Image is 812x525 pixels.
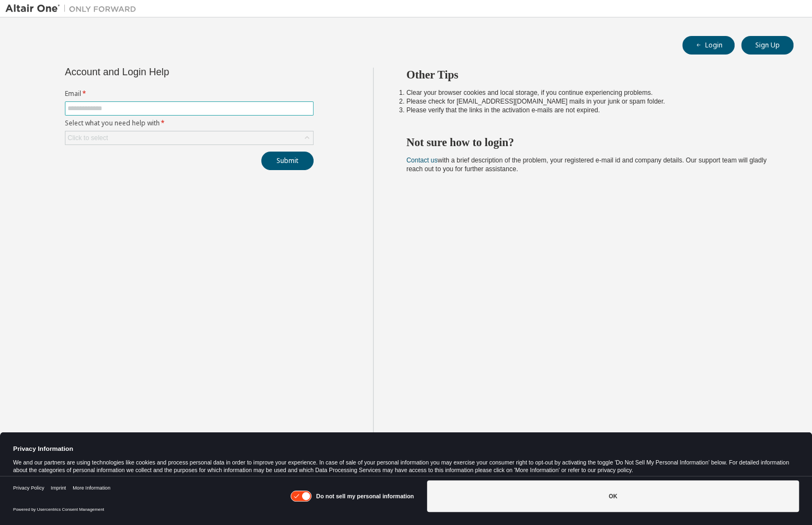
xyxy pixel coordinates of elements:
li: Please verify that the links in the activation e-mails are not expired. [406,106,774,114]
a: Contact us [406,156,437,164]
button: Sign Up [741,36,793,55]
label: Email [65,89,314,98]
li: Please check for [EMAIL_ADDRESS][DOMAIN_NAME] mails in your junk or spam folder. [406,97,774,106]
div: Click to select [65,131,313,144]
h2: Other Tips [406,68,774,82]
div: Account and Login Help [65,68,264,76]
h2: Not sure how to login? [406,135,774,149]
span: with a brief description of the problem, your registered e-mail id and company details. Our suppo... [406,156,766,173]
button: Login [682,36,735,55]
button: Submit [261,152,314,170]
label: Select what you need help with [65,119,314,128]
li: Clear your browser cookies and local storage, if you continue experiencing problems. [406,88,774,97]
div: Click to select [68,134,108,142]
img: Altair One [5,3,142,14]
